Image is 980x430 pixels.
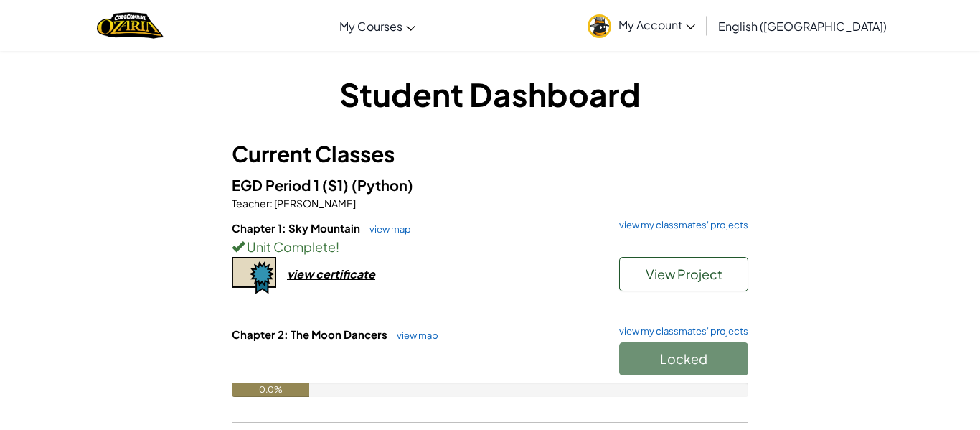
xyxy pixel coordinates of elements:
[588,14,611,38] img: avatar
[245,238,336,255] span: Unit Complete
[273,197,356,210] span: [PERSON_NAME]
[232,257,276,294] img: certificate-icon.png
[332,6,423,45] a: My Courses
[362,223,411,235] a: view map
[718,19,887,34] span: English ([GEOGRAPHIC_DATA])
[612,220,748,230] a: view my classmates' projects
[336,238,339,255] span: !
[232,197,270,210] span: Teacher
[97,11,164,40] img: Home
[339,19,402,34] span: My Courses
[352,176,413,194] span: (Python)
[97,11,164,40] a: Ozaria by CodeCombat logo
[232,72,748,116] h1: Student Dashboard
[232,327,390,341] span: Chapter 2: The Moon Dancers
[390,329,438,341] a: view map
[619,257,748,291] button: View Project
[232,221,362,235] span: Chapter 1: Sky Mountain
[646,266,722,282] span: View Project
[287,266,375,281] div: view certificate
[612,327,748,336] a: view my classmates' projects
[618,17,695,32] span: My Account
[580,3,702,48] a: My Account
[232,266,375,281] a: view certificate
[711,6,894,45] a: English ([GEOGRAPHIC_DATA])
[270,197,273,210] span: :
[232,176,352,194] span: EGD Period 1 (S1)
[232,138,748,170] h3: Current Classes
[232,383,309,397] div: 0.0%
